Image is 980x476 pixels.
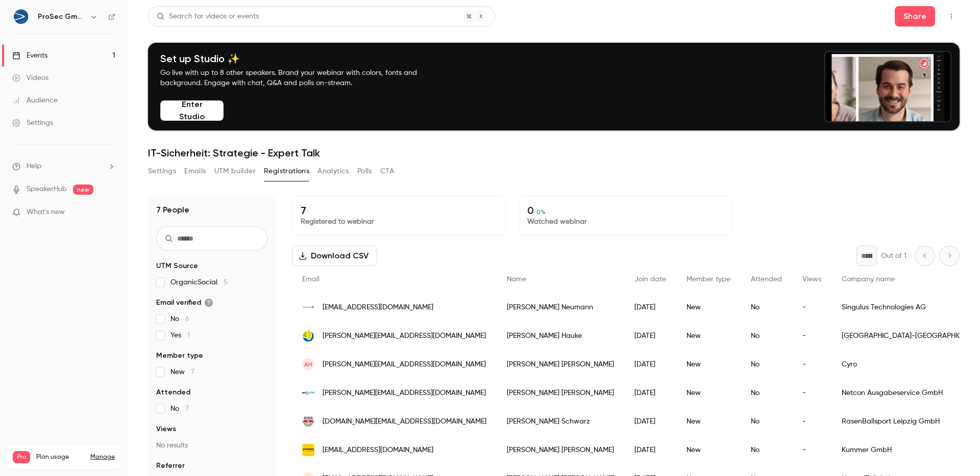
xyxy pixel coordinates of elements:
div: [PERSON_NAME] [PERSON_NAME] [497,379,624,407]
button: Registrations [264,163,309,179]
button: Download CSV [292,246,377,266]
div: Videos [12,73,48,83]
div: No [741,350,792,379]
span: [DOMAIN_NAME][EMAIL_ADDRESS][DOMAIN_NAME] [323,416,486,427]
div: [DATE] [624,379,676,407]
div: - [792,407,831,436]
div: New [676,407,741,436]
div: No [741,407,792,436]
span: 5 [224,279,228,286]
div: New [676,436,741,464]
button: Settings [148,163,176,179]
p: No results [156,440,267,451]
p: Out of 1 [881,251,906,261]
span: What's new [27,207,65,218]
img: singulus.de [302,301,314,313]
div: - [792,436,831,464]
button: UTM builder [214,163,256,179]
button: Share [895,6,935,27]
div: Settings [12,118,53,128]
span: [EMAIL_ADDRESS][DOMAIN_NAME] [323,445,433,456]
span: Company name [842,276,895,283]
span: Email [302,276,320,283]
div: [DATE] [624,293,676,322]
div: [PERSON_NAME] Hauke [497,322,624,350]
span: Views [802,276,821,283]
div: [PERSON_NAME] [PERSON_NAME] [497,436,624,464]
button: CTA [380,163,394,179]
div: No [741,322,792,350]
span: Name [507,276,526,283]
span: AH [304,360,312,369]
span: 1 [187,332,190,339]
span: [PERSON_NAME][EMAIL_ADDRESS][DOMAIN_NAME] [323,388,486,399]
span: [PERSON_NAME][EMAIL_ADDRESS][DOMAIN_NAME] [323,331,486,341]
div: Events [12,50,47,61]
span: New [170,367,194,377]
div: New [676,379,741,407]
div: [PERSON_NAME] Schwarz [497,407,624,436]
div: New [676,293,741,322]
div: No [741,293,792,322]
button: Enter Studio [160,100,224,121]
p: 0 [527,204,724,217]
div: - [792,293,831,322]
span: 6 [185,315,189,323]
span: 7 [191,368,194,376]
span: Member type [156,351,203,361]
a: SpeakerHub [27,184,67,195]
div: [DATE] [624,407,676,436]
h1: IT-Sicherheit: Strategie - Expert Talk [148,147,960,159]
span: Attended [751,276,782,283]
span: Join date [634,276,666,283]
div: New [676,350,741,379]
div: [DATE] [624,436,676,464]
span: Views [156,424,176,434]
span: Help [27,161,41,172]
div: Audience [12,95,58,105]
span: UTM Source [156,261,198,271]
div: [DATE] [624,322,676,350]
button: Analytics [317,163,349,179]
div: [DATE] [624,350,676,379]
div: No [741,379,792,407]
p: Registered to webinar [301,217,498,227]
span: Pro [13,451,30,463]
span: Plan usage [36,453,84,461]
button: Polls [357,163,372,179]
span: [PERSON_NAME][EMAIL_ADDRESS][DOMAIN_NAME] [323,359,486,370]
span: No [170,314,189,324]
div: No [741,436,792,464]
img: elektro-kummer.de [302,444,314,456]
span: Email verified [156,298,213,308]
div: - [792,350,831,379]
img: ProSec GmbH [13,9,29,25]
div: - [792,379,831,407]
div: [PERSON_NAME] [PERSON_NAME] [497,350,624,379]
span: [EMAIL_ADDRESS][DOMAIN_NAME] [323,302,433,313]
span: new [73,184,93,195]
img: redbulls.com [302,415,314,428]
h6: ProSec GmbH [38,12,86,22]
p: Watched webinar [527,217,724,227]
p: Go live with up to 8 other speakers. Brand your webinar with colors, fonts and background. Engage... [160,68,441,88]
span: Referrer [156,461,185,471]
div: New [676,322,741,350]
div: [PERSON_NAME] Neumann [497,293,624,322]
span: Attended [156,387,190,398]
a: Manage [90,453,115,461]
img: netconservice.de [302,387,314,399]
p: 7 [301,204,498,217]
div: Search for videos or events [157,11,259,22]
h1: 7 People [156,204,189,216]
span: Yes [170,330,190,340]
div: - [792,322,831,350]
li: help-dropdown-opener [12,161,115,172]
img: kliniken-oal-kf.de [302,330,314,342]
span: OrganicSocial [170,277,228,287]
span: No [170,404,189,414]
span: 0 % [536,208,546,216]
span: 7 [185,405,189,412]
span: Member type [687,276,730,283]
button: Emails [184,163,206,179]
